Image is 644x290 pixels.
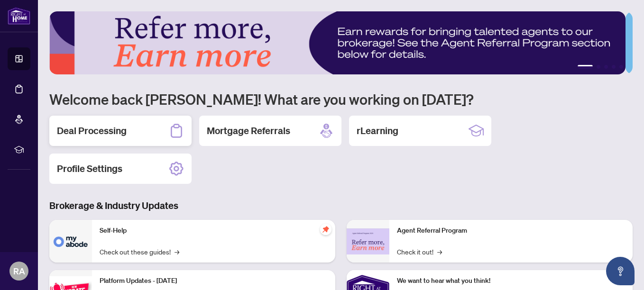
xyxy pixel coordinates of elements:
button: 2 [597,65,600,69]
a: Check it out!→ [397,246,442,257]
span: RA [13,264,25,278]
span: → [437,246,442,257]
img: Agent Referral Program [347,228,389,254]
img: Slide 0 [49,11,626,74]
img: Self-Help [49,220,92,263]
a: Check out these guides!→ [100,246,179,257]
h2: Profile Settings [57,162,122,175]
p: Platform Updates - [DATE] [100,276,328,286]
h3: Brokerage & Industry Updates [49,199,633,212]
h2: rLearning [357,124,398,137]
h2: Deal Processing [57,124,127,137]
span: → [175,246,179,257]
img: logo [8,7,30,25]
button: 1 [578,65,593,69]
button: 5 [619,65,623,69]
h1: Welcome back [PERSON_NAME]! What are you working on [DATE]? [49,90,633,108]
p: Self-Help [100,226,328,236]
button: 4 [612,65,616,69]
button: Open asap [606,257,635,285]
span: pushpin [320,224,331,235]
h2: Mortgage Referrals [207,124,290,137]
button: 3 [604,65,608,69]
p: We want to hear what you think! [397,276,625,286]
p: Agent Referral Program [397,226,625,236]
